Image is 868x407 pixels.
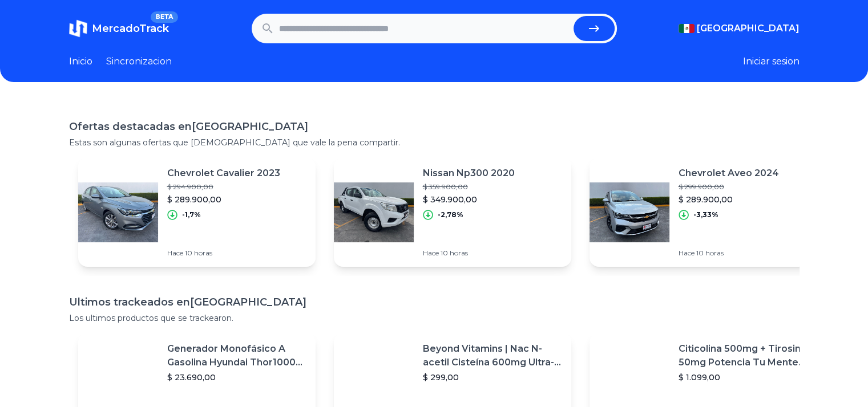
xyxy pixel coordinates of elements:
[167,249,280,258] p: Hace 10 horas
[679,182,779,192] p: $ 299.900,00
[679,249,779,258] p: Hace 10 horas
[334,157,571,267] a: Featured imageNissan Np300 2020$ 359.900,00$ 349.900,00-2,78%Hace 10 horas
[167,166,280,180] p: Chevrolet Cavalier 2023
[106,55,172,68] a: Sincronizacion
[69,19,87,38] img: MercadoTrack
[69,119,800,135] h1: Ofertas destacadas en [GEOGRAPHIC_DATA]
[423,372,562,383] p: $ 299,00
[69,55,92,68] a: Inicio
[679,166,779,180] p: Chevrolet Aveo 2024
[78,172,158,252] img: Featured image
[590,157,827,267] a: Featured imageChevrolet Aveo 2024$ 299.900,00$ 289.900,00-3,33%Hace 10 horas
[167,194,280,205] p: $ 289.900,00
[69,137,800,148] p: Estas son algunas ofertas que [DEMOGRAPHIC_DATA] que vale la pena compartir.
[679,22,800,35] button: [GEOGRAPHIC_DATA]
[679,194,779,205] p: $ 289.900,00
[590,172,669,252] img: Featured image
[423,342,562,369] p: Beyond Vitamins | Nac N-acetil Cisteína 600mg Ultra-premium Con Inulina De Agave (prebiótico Natu...
[679,24,695,33] img: Mexico
[78,157,316,267] a: Featured imageChevrolet Cavalier 2023$ 294.900,00$ 289.900,00-1,7%Hace 10 horas
[167,182,280,192] p: $ 294.900,00
[167,372,306,383] p: $ 23.690,00
[69,294,800,310] h1: Ultimos trackeados en [GEOGRAPHIC_DATA]
[438,210,463,219] p: -2,78%
[423,182,515,192] p: $ 359.900,00
[334,172,414,252] img: Featured image
[69,312,800,324] p: Los ultimos productos que se trackearon.
[423,166,515,180] p: Nissan Np300 2020
[743,55,800,68] button: Iniciar sesion
[693,210,718,219] p: -3,33%
[167,342,306,369] p: Generador Monofásico A Gasolina Hyundai Thor10000 P 11.5 Kw
[69,19,169,38] a: MercadoTrackBETA
[92,22,169,35] span: MercadoTrack
[679,342,818,369] p: Citicolina 500mg + Tirosina 50mg Potencia Tu Mente (120caps) Sabor Sin Sabor
[423,249,515,258] p: Hace 10 horas
[679,372,818,383] p: $ 1.099,00
[697,22,800,35] span: [GEOGRAPHIC_DATA]
[151,11,177,23] span: BETA
[423,194,515,205] p: $ 349.900,00
[182,210,201,219] p: -1,7%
